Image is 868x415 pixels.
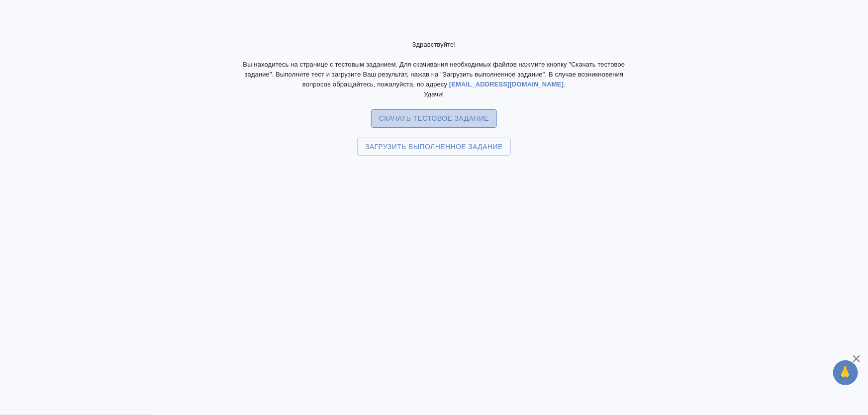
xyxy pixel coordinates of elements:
[365,141,503,153] span: Загрузить выполненное задание
[833,360,858,385] button: 🙏
[371,109,497,128] button: Скачать тестовое задание
[379,112,489,125] span: Скачать тестовое задание
[235,40,633,99] p: Здравствуйте! Вы находитесь на странице с тестовым заданием. Для скачивания необходимых файлов на...
[449,81,564,88] a: [EMAIL_ADDRESS][DOMAIN_NAME]
[357,138,511,156] label: Загрузить выполненное задание
[837,362,854,383] span: 🙏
